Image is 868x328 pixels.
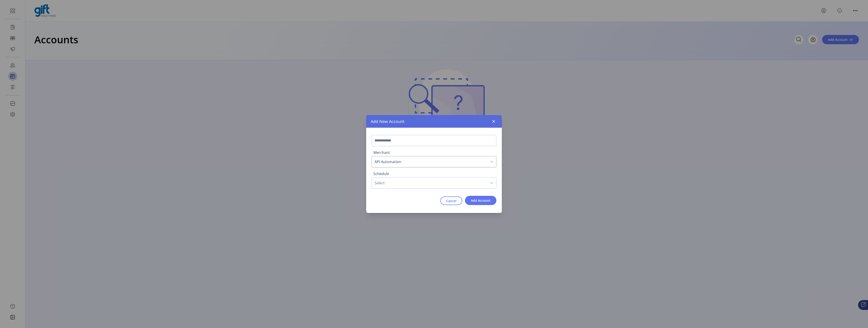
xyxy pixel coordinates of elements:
span: Cancel [446,199,456,203]
label: Schedule [372,171,496,176]
div: dropdown trigger [487,156,496,167]
button: Add Account [465,196,496,205]
span: Add New Account [371,118,404,125]
span: API Automation [372,156,487,167]
div: dropdown trigger [487,178,496,188]
span: Select [372,178,487,188]
span: Add Account [471,198,491,203]
button: Cancel [440,196,462,205]
label: Merchant [372,150,496,155]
